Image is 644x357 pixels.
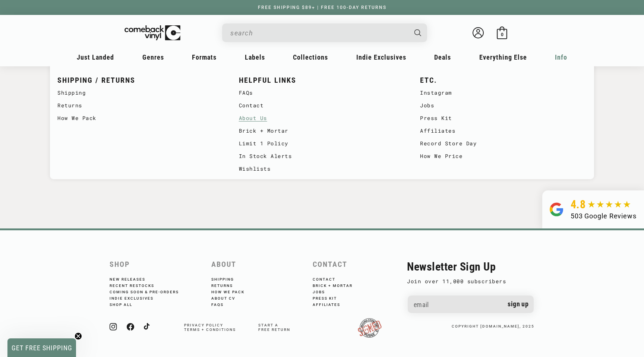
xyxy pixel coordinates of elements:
[211,294,245,301] a: About CV
[211,288,255,294] a: How We Pack
[239,112,405,124] a: About Us
[57,86,224,99] a: Shipping
[12,344,72,352] span: GET FREE SHIPPING
[258,323,290,332] a: Start afree return
[110,288,189,294] a: Coming Soon & Pre-Orders
[245,53,265,61] span: Labels
[77,53,114,61] span: Just Landed
[110,282,164,288] a: Recent Restocks
[502,296,534,313] button: Sign up
[57,99,224,112] a: Returns
[420,99,587,112] a: Jobs
[258,323,290,332] span: Start a free return
[211,301,234,307] a: FAQs
[420,112,587,124] a: Press Kit
[555,53,567,61] span: Info
[192,53,217,61] span: Formats
[420,124,587,137] a: Affiliates
[110,260,204,269] h2: Shop
[239,150,405,162] a: In Stock Alerts
[110,277,155,282] a: New Releases
[408,23,428,42] button: Search
[356,53,406,61] span: Indie Exclusives
[452,324,534,328] small: copyright [DOMAIN_NAME], 2025
[313,260,407,269] h2: Contact
[7,338,76,357] div: GET FREE SHIPPINGClose teaser
[501,32,503,37] span: 0
[407,260,534,273] h2: Newsletter Sign Up
[250,5,394,10] a: FREE SHIPPING $89+ | FREE 100-DAY RETURNS
[222,23,427,42] div: Search
[184,323,223,327] a: Privacy Policy
[420,150,587,162] a: How We Price
[479,53,527,61] span: Everything Else
[57,112,224,124] a: How We Pack
[293,53,328,61] span: Collections
[211,282,243,288] a: Returns
[434,53,451,61] span: Deals
[420,137,587,150] a: Record Store Day
[230,25,407,41] input: When autocomplete results are available use up and down arrows to review and enter to select
[408,296,534,315] input: Email
[542,190,644,228] a: 4.8 503 Google Reviews
[313,288,335,294] a: Jobs
[239,162,405,175] a: Wishlists
[110,301,142,307] a: Shop All
[571,198,586,211] span: 4.8
[110,294,164,301] a: Indie Exclusives
[75,332,82,340] button: Close teaser
[184,328,236,332] a: Terms + Conditions
[239,137,405,150] a: Limit 1 Policy
[313,277,345,282] a: Contact
[588,201,631,208] img: star5.svg
[239,99,405,112] a: Contact
[211,260,306,269] h2: About
[358,318,382,338] img: RSDPledgeSigned-updated.png
[239,124,405,137] a: Brick + Mortar
[407,277,534,286] p: Join over 11,000 subscribers
[142,53,164,61] span: Genres
[313,301,350,307] a: Affiliates
[313,282,363,288] a: Brick + Mortar
[420,86,587,99] a: Instagram
[211,277,244,282] a: Shipping
[571,211,637,221] div: 503 Google Reviews
[239,86,405,99] a: FAQs
[550,198,563,221] img: Group.svg
[313,294,347,301] a: Press Kit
